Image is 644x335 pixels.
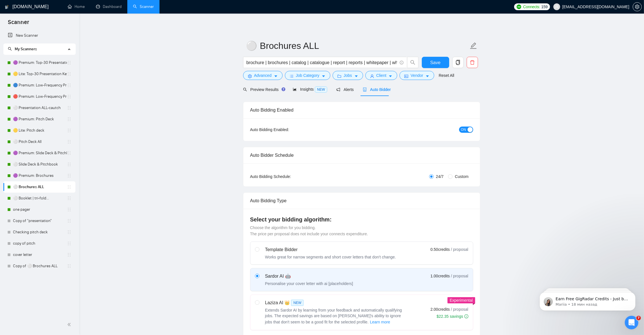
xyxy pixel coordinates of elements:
h4: Select your bidding algorithm: [250,216,473,223]
li: 🟣 Premium: Slide Deck & Pitchbook [3,147,75,159]
div: $22.35 savings [436,314,468,319]
a: ⚪ Pitch Deck All [13,136,67,147]
button: folderJobscaret-down [333,71,363,80]
button: settingAdvancedcaret-down [243,71,283,80]
span: holder [67,219,71,223]
span: 7 [636,316,641,320]
li: 🟣 Premium: Top-30 Presentation Keywords [3,57,75,68]
li: 🔴 Premium: Low-Frequency Presentations [3,91,75,102]
a: ⚪ Brochures ALL [13,181,67,193]
span: folder [337,74,341,78]
button: copy [452,57,464,68]
div: Template Bidder [265,246,396,253]
a: searchScanner [133,4,154,9]
span: idcard [404,74,408,78]
span: ON [461,127,466,133]
span: holder [67,72,71,76]
span: info-circle [400,61,403,64]
a: copy of pitch [13,238,67,249]
span: holder [67,106,71,110]
span: holder [67,196,71,201]
button: idcardVendorcaret-down [400,71,434,80]
span: holder [67,60,71,65]
div: Auto Bidding Enabled [250,102,473,118]
span: Advanced [254,72,272,79]
a: Reset All [439,72,454,79]
span: 👑 [284,299,290,306]
button: setting [633,2,642,11]
span: setting [248,74,252,78]
button: barsJob Categorycaret-down [285,71,330,80]
span: caret-down [388,74,392,78]
span: NEW [291,300,304,306]
span: search [243,88,247,92]
li: ⚪ Pitch Deck All [3,136,75,147]
a: dashboardDashboard [96,4,122,9]
span: holder [67,94,71,99]
li: ⚪ Booklet | tri-fold... [3,193,75,204]
button: search [407,57,418,68]
span: edit [470,42,477,49]
div: Works great for narrow segments and short cover letters that don't change. [265,254,396,260]
a: 🟡 Lite: Pitch deck [13,125,67,136]
li: copy of pitch [3,238,75,249]
span: holder [67,230,71,234]
a: cover letter [13,249,67,260]
a: setting [633,5,642,9]
a: Copy of ⚪ Brochures ALL [13,260,67,272]
span: copy [453,60,463,65]
span: Custom [453,173,471,180]
button: userClientcaret-down [365,71,398,80]
div: Auto Bidder Schedule [250,147,473,163]
span: 1.00 credits [431,273,450,279]
button: delete [467,57,478,68]
span: NEW [315,86,327,93]
div: Personalise your cover letter with ai [placeholders] [265,281,353,286]
span: 0.50 credits [431,246,450,253]
span: Job Category [296,72,319,79]
span: Alerts [336,87,354,92]
span: holder [67,83,71,88]
li: New Scanner [3,30,75,41]
span: holder [67,128,71,133]
li: ⚪ Slide Deck & Pitchbook [3,159,75,170]
a: ⚪ Slide Deck & Pitchbook [13,159,67,170]
span: Experimental [450,298,473,303]
img: logo [5,3,9,12]
a: 🔵 Premium: Low-Frequency Presentations [13,80,67,91]
span: user [555,5,559,9]
li: 🔵 Premium: Low-Frequency Presentations [3,80,75,91]
a: 🟡 Lite: Top-30 Presentation Keywords [13,68,67,80]
div: Laziza AI [265,299,406,306]
span: My Scanners [8,47,37,51]
span: Scanner [3,18,34,30]
span: robot [363,88,367,92]
span: holder [67,253,71,257]
span: holder [67,151,71,155]
span: holder [67,173,71,178]
iframe: Intercom notifications сообщение [531,280,644,320]
span: user [370,74,374,78]
span: caret-down [274,74,278,78]
span: Preview Results [243,87,284,92]
span: Extends Sardor AI by learning from your feedback and automatically qualifying jobs. The expected ... [265,308,402,324]
span: holder [67,140,71,144]
span: Jobs [344,72,352,79]
span: holder [67,264,71,268]
a: 🟣 Premium: Brochures [13,170,67,181]
a: Checking pitch deck [13,227,67,238]
li: Checking pitch deck [3,227,75,238]
input: Search Freelance Jobs... [246,59,397,66]
li: Copy of "presentation" [3,215,75,227]
span: info-circle [464,314,468,318]
a: ⚪ Booklet | tri-fold... [13,193,67,204]
span: search [8,47,12,51]
li: cover letter [3,249,75,260]
span: / proposal [451,306,468,312]
span: Learn more [370,319,390,325]
li: 🟣 Premium: Brochures [3,170,75,181]
span: Connects: [523,4,540,10]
